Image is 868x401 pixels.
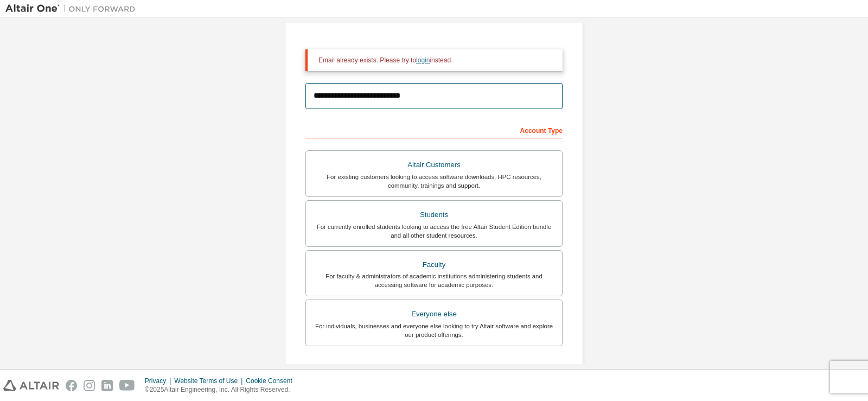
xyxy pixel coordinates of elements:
img: linkedin.svg [101,380,113,391]
div: Your Profile [305,362,563,380]
img: facebook.svg [66,380,77,391]
p: © 2025 Altair Engineering, Inc. All Rights Reserved. [145,385,299,394]
a: login [416,56,430,64]
img: youtube.svg [119,380,135,391]
div: Everyone else [312,307,556,322]
div: Faculty [312,257,556,272]
img: instagram.svg [84,380,95,391]
div: Cookie Consent [246,377,298,385]
div: For currently enrolled students looking to access the free Altair Student Edition bundle and all ... [312,222,556,240]
div: Email already exists. Please try to instead. [318,56,554,65]
img: Altair One [5,3,141,14]
div: For existing customers looking to access software downloads, HPC resources, community, trainings ... [312,173,556,190]
div: Students [312,207,556,222]
div: Altair Customers [312,157,556,173]
div: Website Terms of Use [174,377,246,385]
div: For faculty & administrators of academic institutions administering students and accessing softwa... [312,272,556,289]
div: For individuals, businesses and everyone else looking to try Altair software and explore our prod... [312,322,556,339]
div: Privacy [145,377,174,385]
div: Account Type [305,121,563,138]
img: altair_logo.svg [3,380,59,391]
